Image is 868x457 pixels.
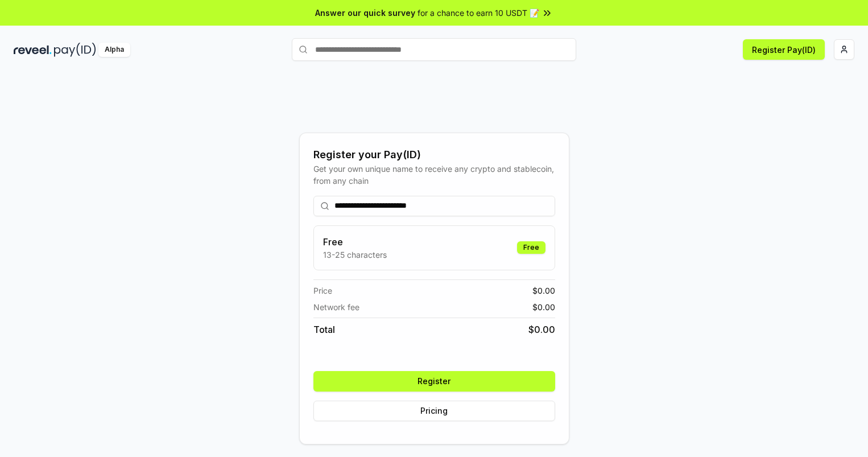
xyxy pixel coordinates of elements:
[532,301,555,313] span: $ 0.00
[743,39,825,60] button: Register Pay(ID)
[315,7,415,19] span: Answer our quick survey
[313,401,555,421] button: Pricing
[54,43,96,57] img: pay_id
[313,285,332,297] span: Price
[418,7,539,19] span: for a chance to earn 10 USDT 📝
[517,241,545,254] div: Free
[528,323,555,336] span: $ 0.00
[14,43,52,57] img: reveel_dark
[323,249,387,261] p: 13-25 characters
[313,163,555,187] div: Get your own unique name to receive any crypto and stablecoin, from any chain
[532,285,555,297] span: $ 0.00
[313,371,555,392] button: Register
[313,323,335,336] span: Total
[323,235,387,249] h3: Free
[313,301,359,313] span: Network fee
[313,147,555,163] div: Register your Pay(ID)
[98,43,130,57] div: Alpha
